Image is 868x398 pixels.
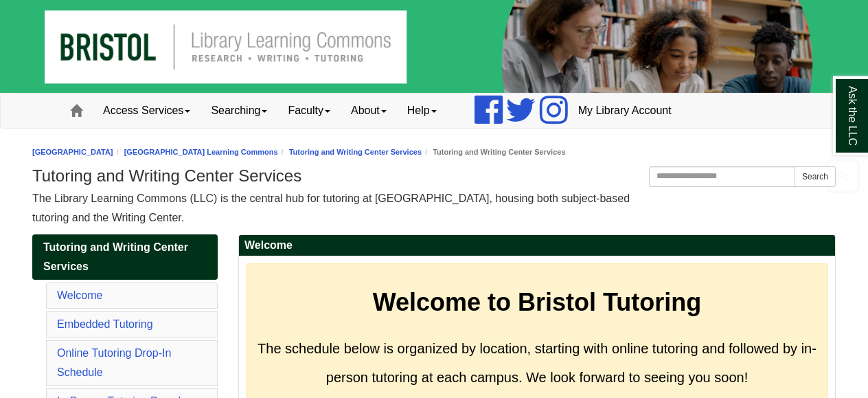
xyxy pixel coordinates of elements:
a: [GEOGRAPHIC_DATA] [32,148,113,156]
a: Searching [201,93,277,128]
a: About [341,93,397,128]
span: Tutoring and Writing Center Services [43,241,188,272]
li: Tutoring and Writing Center Services [422,146,565,159]
h1: Tutoring and Writing Center Services [32,166,836,186]
span: The schedule below is organized by location, starting with online tutoring and followed by in-per... [258,341,816,385]
button: Search [795,166,836,187]
span: The Library Learning Commons (LLC) is the central hub for tutoring at [GEOGRAPHIC_DATA], housing ... [32,192,630,223]
h2: Welcome [239,235,835,256]
a: Tutoring and Writing Center Services [32,234,218,280]
a: Tutoring and Writing Center Services [289,148,422,156]
a: Help [397,93,447,128]
a: Faculty [277,93,341,128]
a: My Library Account [568,93,682,128]
a: Embedded Tutoring [57,318,153,330]
a: [GEOGRAPHIC_DATA] Learning Commons [124,148,278,156]
a: Back to Top [821,166,865,185]
a: Access Services [93,93,201,128]
strong: Welcome to Bristol Tutoring [373,288,702,316]
a: Welcome [57,289,102,301]
a: Online Tutoring Drop-In Schedule [57,347,171,378]
nav: breadcrumb [32,146,836,159]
